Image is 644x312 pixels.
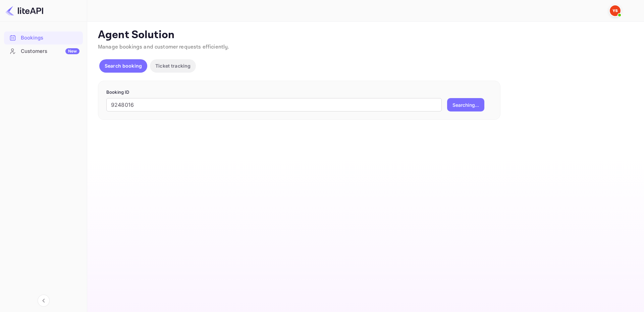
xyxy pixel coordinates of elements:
input: Enter Booking ID (e.g., 63782194) [106,98,442,111]
p: Booking ID [106,89,492,96]
p: Ticket tracking [155,62,191,69]
p: Agent Solution [98,28,632,42]
span: Manage bookings and customer requests efficiently. [98,44,229,51]
div: Customers [21,48,79,55]
div: Bookings [4,31,83,45]
div: Bookings [21,34,79,42]
button: Searching... [447,98,484,111]
img: LiteAPI logo [5,5,43,16]
img: Yandex Support [610,5,621,16]
p: Search booking [105,62,142,69]
div: CustomersNew [4,45,83,58]
a: Bookings [4,31,83,44]
a: CustomersNew [4,45,83,57]
div: New [65,48,79,54]
button: Collapse navigation [38,295,50,307]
